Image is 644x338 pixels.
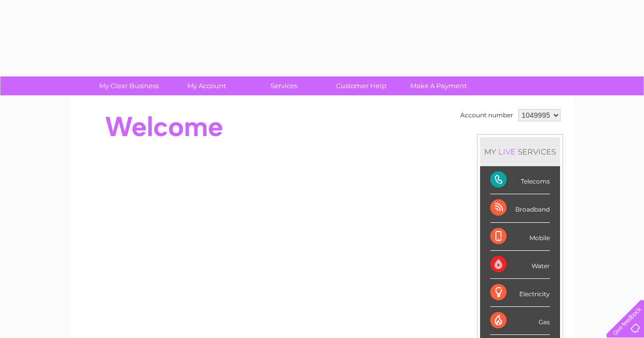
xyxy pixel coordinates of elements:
[490,223,550,251] div: Mobile
[490,251,550,279] div: Water
[490,194,550,222] div: Broadband
[480,137,560,166] div: MY SERVICES
[490,279,550,307] div: Electricity
[87,76,171,95] a: My Clear Business
[490,307,550,335] div: Gas
[319,76,403,95] a: Customer Help
[164,76,248,95] a: My Account
[242,76,326,95] a: Services
[397,76,481,95] a: Make A Payment
[490,166,550,194] div: Telecoms
[496,147,518,157] div: LIVE
[458,107,516,124] td: Account number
